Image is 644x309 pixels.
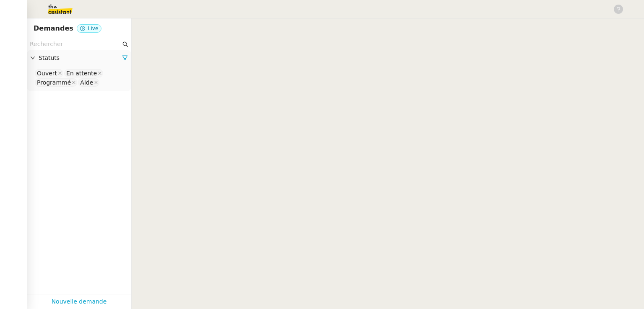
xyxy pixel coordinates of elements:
div: Statuts [27,50,131,66]
div: En attente [66,70,97,77]
span: Statuts [39,53,122,63]
span: Live [88,26,99,31]
div: Aide [80,79,93,86]
nz-page-header-title: Demandes [34,23,73,34]
div: Ouvert [37,70,57,77]
nz-select-item: Ouvert [35,69,63,77]
nz-select-item: Aide [78,78,99,87]
div: Programmé [37,79,71,86]
input: Rechercher [30,39,121,49]
nz-select-item: En attente [64,69,103,77]
a: Nouvelle demande [52,297,107,306]
nz-select-item: Programmé [35,78,77,87]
